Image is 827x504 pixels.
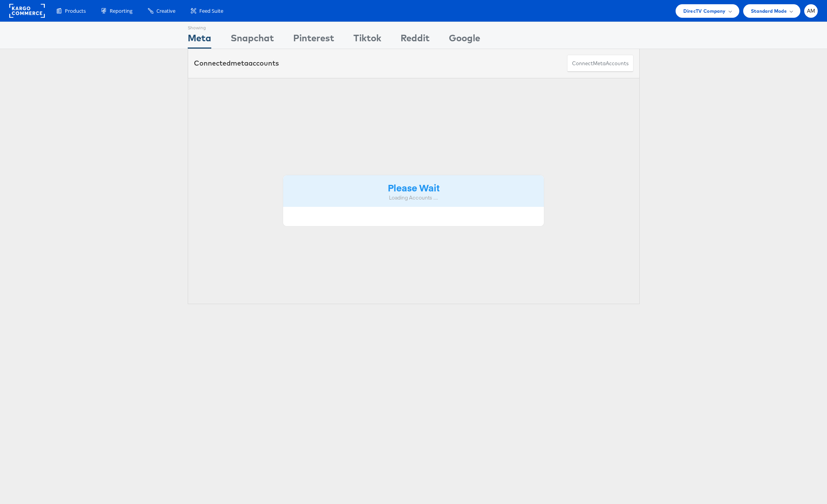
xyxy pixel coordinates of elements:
[110,7,132,15] span: Reporting
[231,31,274,49] div: Snapchat
[751,7,787,15] span: Standard Mode
[156,7,175,15] span: Creative
[65,7,86,15] span: Products
[353,31,381,49] div: Tiktok
[401,31,430,49] div: Reddit
[567,55,633,72] button: ConnectmetaAccounts
[231,59,248,68] span: meta
[194,58,279,68] div: Connected accounts
[188,31,211,49] div: Meta
[199,7,223,15] span: Feed Suite
[388,181,440,194] strong: Please Wait
[449,31,480,49] div: Google
[807,8,815,14] span: AM
[293,31,334,49] div: Pinterest
[289,194,538,201] div: Loading Accounts ....
[683,7,725,15] span: DirecTV Company
[188,22,211,31] div: Showing
[593,60,606,67] span: meta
